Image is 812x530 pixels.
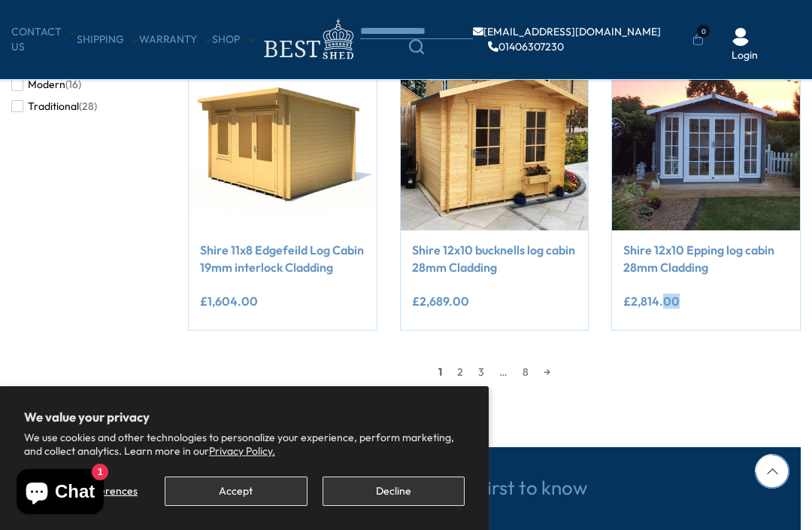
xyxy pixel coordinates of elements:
[450,361,471,383] a: 2
[65,78,81,91] span: (16)
[431,361,450,383] span: 1
[79,100,97,113] span: (28)
[139,32,212,47] a: Warranty
[612,42,800,230] img: Shire 12x10 Epping log cabin 28mm Cladding - Best Shed
[77,32,139,47] a: Shipping
[471,361,492,383] a: 3
[360,39,473,54] a: Search
[492,361,515,383] span: …
[209,444,275,458] a: Privacy Policy.
[12,469,108,518] inbox-online-store-chat: Shopify online store chat
[692,32,704,47] a: 0
[212,32,255,47] a: Shop
[473,26,661,37] a: [EMAIL_ADDRESS][DOMAIN_NAME]
[11,96,97,117] button: Traditional
[28,78,65,91] span: Modern
[255,15,360,64] img: logo
[11,74,81,96] button: Modern
[623,295,680,307] ins: £2,814.00
[24,410,465,424] h2: We value your privacy
[11,25,77,54] a: CONTACT US
[412,242,577,276] a: Shire 12x10 bucknells log cabin 28mm Cladding
[200,295,258,307] ins: £1,604.00
[28,100,79,113] span: Traditional
[697,25,710,38] span: 0
[323,477,465,506] button: Decline
[536,361,558,383] a: →
[24,431,465,458] p: We use cookies and other technologies to personalize your experience, perform marketing, and coll...
[412,295,469,307] ins: £2,689.00
[732,48,758,63] a: Login
[165,477,307,506] button: Accept
[515,361,536,383] a: 8
[189,42,377,230] img: Shire 11x8 Edgefeild Log Cabin 19mm interlock Cladding - Best Shed
[623,242,789,276] a: Shire 12x10 Epping log cabin 28mm Cladding
[488,41,564,52] a: 01406307230
[200,242,365,276] a: Shire 11x8 Edgefeild Log Cabin 19mm interlock Cladding
[732,28,750,46] img: User Icon
[401,42,589,230] img: Shire 12x10 bucknells log cabin 28mm Cladding - Best Shed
